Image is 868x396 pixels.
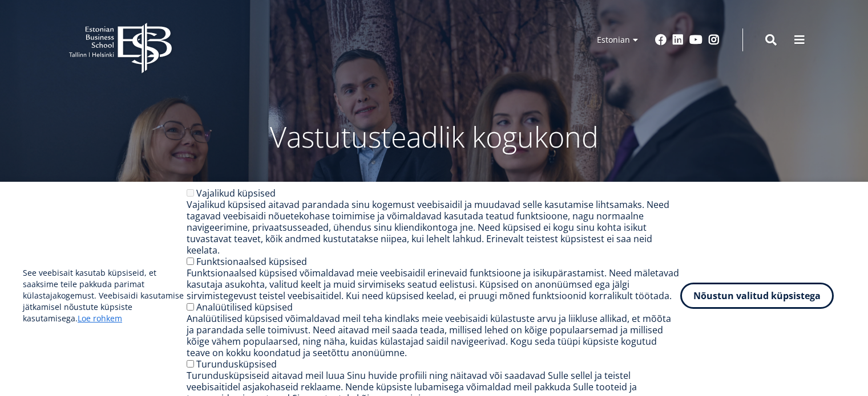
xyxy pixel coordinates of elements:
[708,34,720,46] a: Instagram
[196,255,307,268] label: Funktsionaalsed küpsised
[672,34,684,46] a: Linkedin
[23,267,187,324] p: See veebisait kasutab küpsiseid, et saaksime teile pakkuda parimat külastajakogemust. Veebisaidi ...
[187,267,680,301] div: Funktsionaalsed küpsised võimaldavad meie veebisaidil erinevaid funktsioone ja isikupärastamist. ...
[196,301,293,313] label: Analüütilised küpsised
[655,34,667,46] a: Facebook
[132,120,737,154] p: Vastutusteadlik kogukond
[689,34,703,46] a: Youtube
[680,283,834,309] button: Nõustun valitud küpsistega
[78,313,122,324] a: Loe rohkem
[196,187,276,199] label: Vajalikud küpsised
[187,199,680,256] div: Vajalikud küpsised aitavad parandada sinu kogemust veebisaidil ja muudavad selle kasutamise lihts...
[187,313,680,358] div: Analüütilised küpsised võimaldavad meil teha kindlaks meie veebisaidi külastuste arvu ja liikluse...
[196,358,277,370] label: Turundusküpsised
